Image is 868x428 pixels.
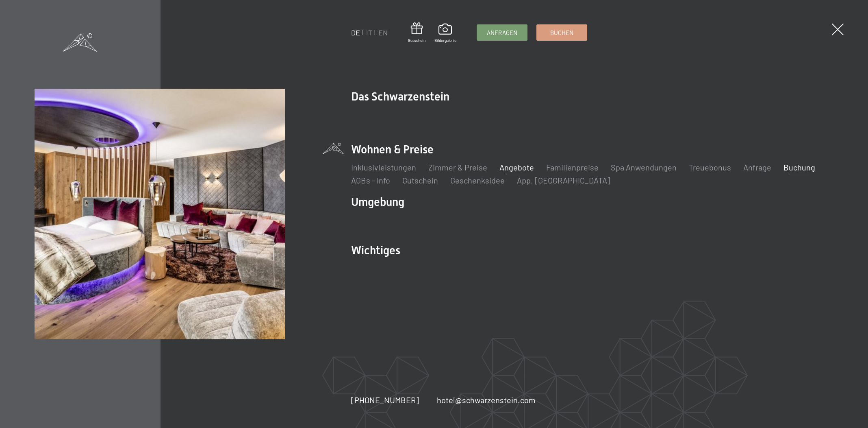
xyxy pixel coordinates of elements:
[499,162,534,172] a: Angebote
[434,37,456,43] span: Bildergalerie
[351,162,416,172] a: Inklusivleistungen
[743,162,771,172] a: Anfrage
[408,22,425,43] a: Gutschein
[689,162,731,172] a: Treuebonus
[428,162,487,172] a: Zimmer & Preise
[477,25,527,40] a: Anfragen
[351,395,419,405] span: [PHONE_NUMBER]
[487,28,517,37] span: Anfragen
[450,175,505,185] a: Geschenksidee
[351,175,390,185] a: AGBs - Info
[550,28,573,37] span: Buchen
[783,162,815,172] a: Buchung
[517,175,610,185] a: App. [GEOGRAPHIC_DATA]
[546,162,599,172] a: Familienpreise
[351,28,360,37] a: DE
[366,28,372,37] a: IT
[378,28,388,37] a: EN
[402,175,438,185] a: Gutschein
[611,162,677,172] a: Spa Anwendungen
[351,394,419,406] a: [PHONE_NUMBER]
[434,24,456,43] a: Bildergalerie
[437,394,536,406] a: hotel@schwarzenstein.com
[537,25,587,40] a: Buchen
[35,89,284,339] img: Buchung
[408,37,425,43] span: Gutschein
